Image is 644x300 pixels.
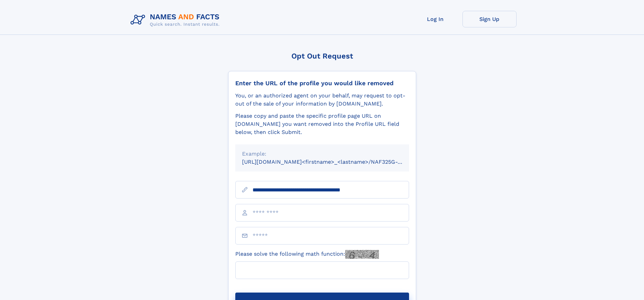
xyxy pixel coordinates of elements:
div: Example: [242,150,402,158]
div: You, or an authorized agent on your behalf, may request to opt-out of the sale of your informatio... [235,92,409,108]
small: [URL][DOMAIN_NAME]<firstname>_<lastname>/NAF325G-xxxxxxxx [242,159,422,165]
a: Sign Up [462,11,517,27]
img: Logo Names and Facts [128,11,225,29]
a: Log In [408,11,462,27]
label: Please solve the following math function: [235,250,379,259]
div: Enter the URL of the profile you would like removed [235,79,409,87]
div: Opt Out Request [228,52,416,60]
div: Please copy and paste the specific profile page URL on [DOMAIN_NAME] you want removed into the Pr... [235,112,409,136]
